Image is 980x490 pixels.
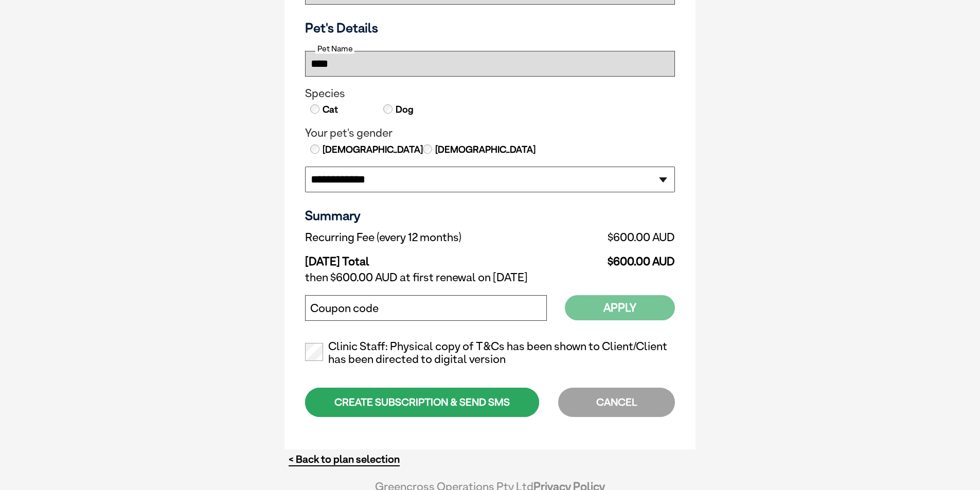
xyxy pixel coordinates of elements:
td: $600.00 AUD [562,228,675,247]
td: [DATE] Total [305,247,562,268]
label: Coupon code [310,302,379,315]
legend: Your pet's gender [305,126,675,140]
td: Recurring Fee (every 12 months) [305,228,562,247]
h3: Pet's Details [301,20,679,35]
div: CREATE SUBSCRIPTION & SEND SMS [305,388,539,417]
td: $600.00 AUD [562,247,675,268]
a: < Back to plan selection [289,453,400,466]
input: Clinic Staff: Physical copy of T&Cs has been shown to Client/Client has been directed to digital ... [305,343,323,361]
label: Clinic Staff: Physical copy of T&Cs has been shown to Client/Client has been directed to digital ... [305,340,675,367]
button: Apply [565,295,675,320]
td: then $600.00 AUD at first renewal on [DATE] [305,268,675,287]
div: CANCEL [558,388,675,417]
legend: Species [305,87,675,100]
h3: Summary [305,208,675,223]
